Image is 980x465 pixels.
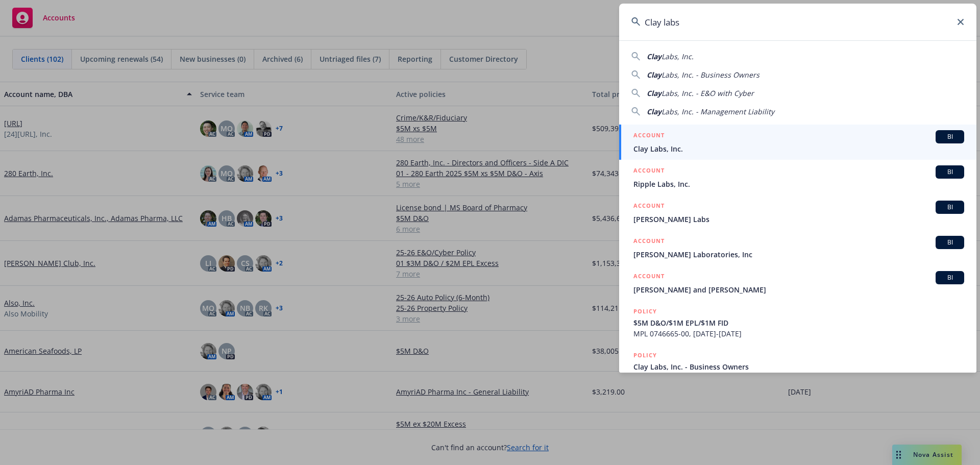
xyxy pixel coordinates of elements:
[633,317,964,328] span: $5M D&O/$1M EPL/$1M FID
[619,301,976,345] a: POLICY$5M D&O/$1M EPL/$1M FIDMPL 0746665-00, [DATE]-[DATE]
[647,52,661,61] span: Clay
[633,179,964,189] span: Ripple Labs, Inc.
[647,88,661,98] span: Clay
[633,271,665,283] h5: ACCOUNT
[647,107,661,116] span: Clay
[940,132,960,141] span: BI
[633,350,657,360] h5: POLICY
[633,130,665,142] h5: ACCOUNT
[619,230,976,265] a: ACCOUNTBI[PERSON_NAME] Laboratories, Inc
[633,165,665,178] h5: ACCOUNT
[619,345,976,388] a: POLICYClay Labs, Inc. - Business Owners57SBABF1W2M, [DATE]-[DATE]
[633,201,665,213] h5: ACCOUNT
[647,70,661,80] span: Clay
[619,265,976,301] a: ACCOUNTBI[PERSON_NAME] and [PERSON_NAME]
[633,284,964,295] span: [PERSON_NAME] and [PERSON_NAME]
[940,273,960,282] span: BI
[661,107,774,116] span: Labs, Inc. - Management Liability
[940,167,960,177] span: BI
[619,195,976,230] a: ACCOUNTBI[PERSON_NAME] Labs
[633,249,964,260] span: [PERSON_NAME] Laboratories, Inc
[633,236,665,248] h5: ACCOUNT
[633,361,964,372] span: Clay Labs, Inc. - Business Owners
[633,143,964,154] span: Clay Labs, Inc.
[633,328,964,339] span: MPL 0746665-00, [DATE]-[DATE]
[940,203,960,212] span: BI
[633,372,964,383] span: 57SBABF1W2M, [DATE]-[DATE]
[619,160,976,195] a: ACCOUNTBIRipple Labs, Inc.
[940,238,960,247] span: BI
[633,214,964,225] span: [PERSON_NAME] Labs
[661,70,759,80] span: Labs, Inc. - Business Owners
[661,88,754,98] span: Labs, Inc. - E&O with Cyber
[633,306,657,316] h5: POLICY
[619,125,976,160] a: ACCOUNTBIClay Labs, Inc.
[619,4,976,40] input: Search...
[661,52,694,61] span: Labs, Inc.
